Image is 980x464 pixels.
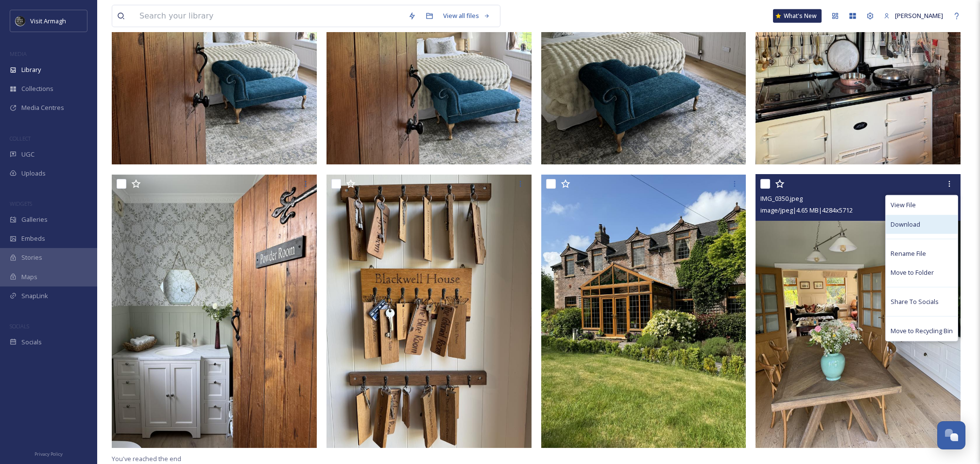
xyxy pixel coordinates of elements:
[21,150,34,159] span: UGC
[10,200,32,207] span: WIDGETS
[541,175,746,448] img: IMG_0335.jpeg
[327,175,532,448] img: IMG_0360.jpeg
[10,50,27,57] span: MEDIA
[760,206,853,214] span: image/jpeg | 4.65 MB | 4284 x 5712
[438,6,495,25] a: View all files
[879,6,948,25] a: [PERSON_NAME]
[756,175,961,448] img: IMG_0350.jpeg
[891,268,934,277] span: Move to Folder
[16,16,25,26] img: THE-FIRST-PLACE-VISIT-ARMAGH.COM-BLACK.jpg
[21,215,48,224] span: Galleries
[891,200,916,210] span: View File
[21,169,46,178] span: Uploads
[891,297,939,306] span: Share To Socials
[34,447,63,459] a: Privacy Policy
[112,454,181,463] span: You've reached the end
[10,135,31,142] span: COLLECT
[21,338,42,347] span: Socials
[895,11,943,20] span: [PERSON_NAME]
[773,9,822,23] a: What's New
[21,291,48,301] span: SnapLink
[10,322,29,330] span: SOCIALS
[21,234,45,243] span: Embeds
[34,451,63,457] span: Privacy Policy
[937,421,965,449] button: Open Chat
[21,103,64,112] span: Media Centres
[21,253,42,262] span: Stories
[760,194,803,203] span: IMG_0350.jpeg
[21,65,41,74] span: Library
[112,175,317,448] img: IMG_0363.jpeg
[30,17,66,25] span: Visit Armagh
[891,326,953,336] span: Move to Recycling Bin
[21,272,37,282] span: Maps
[891,220,920,229] span: Download
[21,84,53,93] span: Collections
[891,249,926,258] span: Rename File
[135,5,403,27] input: Search your library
